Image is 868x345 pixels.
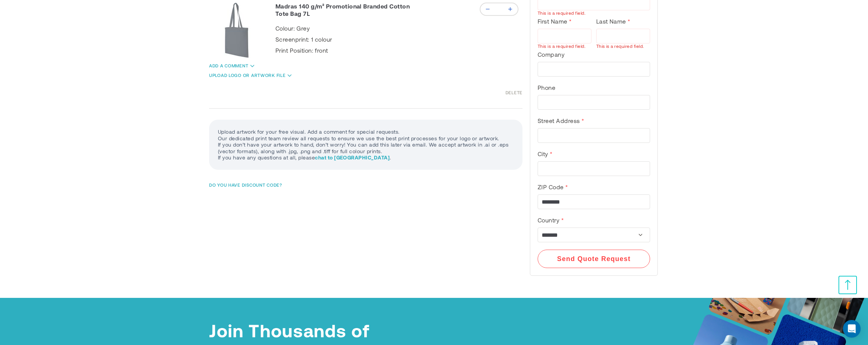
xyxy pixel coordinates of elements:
a: Upload logo or artwork file [209,73,285,78]
span: Print Position [275,47,315,54]
span: Screenprint [275,36,311,43]
a: Add a comment [209,63,248,68]
span: Company [538,51,565,58]
img: Madras 140 g/m² cotton tote bag 7L [209,3,264,58]
span: Grey [296,25,310,32]
span: Country [538,216,559,223]
button: Send Quote Request [538,250,650,268]
div: This is a required field. [538,10,585,16]
div: Plus [507,3,518,16]
span: Do you Have discount code? [209,182,282,188]
span: Colour [275,25,296,32]
span: First Name [538,18,567,25]
span: Street Address [538,117,580,124]
span: Last Name [596,18,626,25]
span: Phone [538,84,555,91]
div: This is a required field. [596,43,644,49]
span: ZIP Code [538,183,564,190]
div: Open Intercom Messenger [843,320,861,338]
a: Delete [506,90,522,95]
a: Madras 140 g/m² Promotional Branded Cotton Tote Bag 7L [275,3,410,17]
a: chat to [GEOGRAPHIC_DATA] [315,154,390,161]
div: Upload artwork for your free visual. Add a comment for special requests. Our dedicated print team... [209,120,522,170]
div: Minus [480,3,492,16]
span: City [538,150,548,157]
span: front [315,47,328,54]
div: This is a required field. [538,43,585,49]
span: 1 colour [311,36,332,43]
a: Madras 140 g/m² Promotional Branded Cotton Tote Bag 7L [209,3,264,58]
